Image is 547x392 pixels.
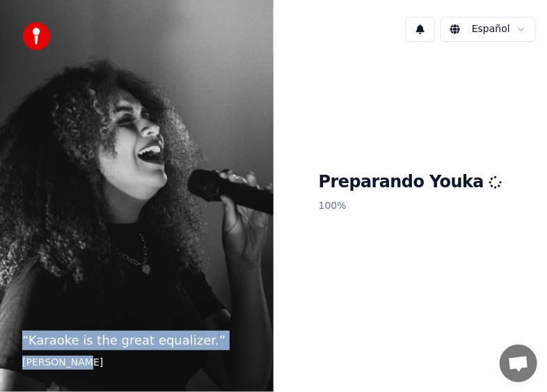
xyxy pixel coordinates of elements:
[22,331,251,350] p: “ Karaoke is the great equalizer. ”
[22,356,251,370] footer: [PERSON_NAME]
[319,171,502,194] h1: Preparando Youka
[319,194,502,219] p: 100 %
[22,22,50,50] img: youka
[500,345,537,382] a: Chat abierto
